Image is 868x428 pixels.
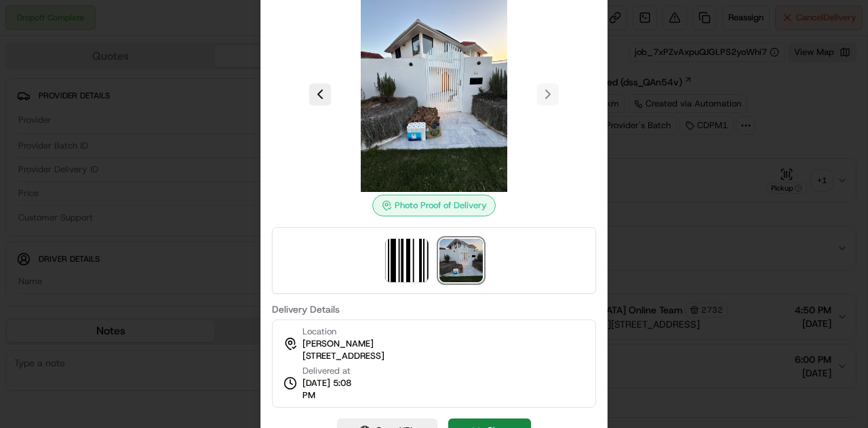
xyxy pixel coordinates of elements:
[272,305,596,314] label: Delivery Details
[302,350,384,362] span: [STREET_ADDRESS]
[439,239,483,282] img: photo_proof_of_delivery image
[302,365,365,377] span: Delivered at
[302,377,365,402] span: [DATE] 5:08 PM
[372,195,496,216] div: Photo Proof of Delivery
[302,338,374,350] span: [PERSON_NAME]
[385,239,429,282] img: barcode_scan_on_pickup image
[302,326,336,338] span: Location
